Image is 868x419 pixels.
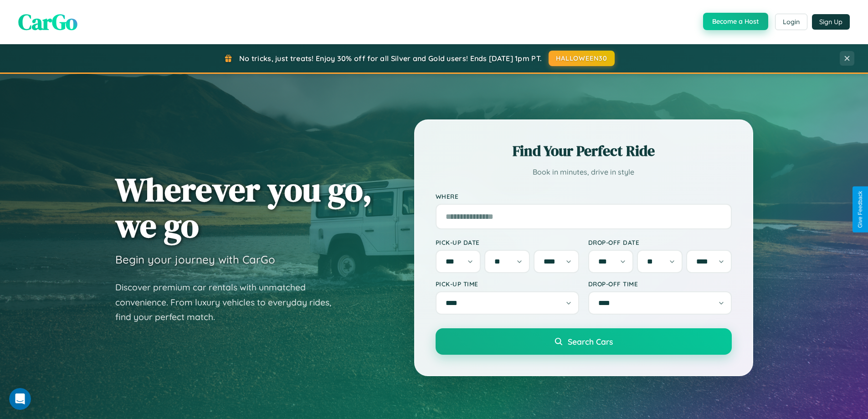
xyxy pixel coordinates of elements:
p: Book in minutes, drive in style [436,166,732,179]
h2: Find Your Perfect Ride [436,141,732,161]
button: Search Cars [436,328,732,355]
div: Give Feedback [857,191,863,228]
span: Search Cars [568,336,613,347]
label: Pick-up Date [436,238,579,246]
label: Where [436,192,732,200]
button: Sign Up [812,14,850,30]
button: Become a Host [703,13,768,30]
label: Pick-up Time [436,280,579,288]
button: HALLOWEEN30 [549,51,615,66]
button: Login [775,14,807,30]
label: Drop-off Date [588,238,732,246]
span: CarGo [18,7,77,37]
h3: Begin your journey with CarGo [115,253,275,266]
h1: Wherever you go, we go [115,171,372,243]
span: No tricks, just treats! Enjoy 30% off for all Silver and Gold users! Ends [DATE] 1pm PT. [239,54,542,63]
p: Discover premium car rentals with unmatched convenience. From luxury vehicles to everyday rides, ... [115,280,343,325]
iframe: Intercom live chat [9,388,31,410]
label: Drop-off Time [588,280,732,288]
